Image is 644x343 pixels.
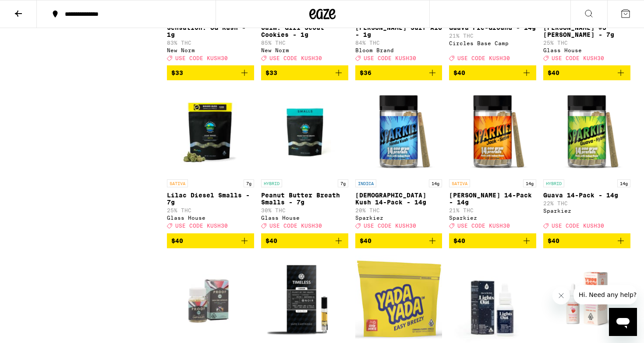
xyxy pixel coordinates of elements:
[449,40,536,46] div: Circles Base Camp
[360,69,372,76] span: $36
[355,215,442,221] div: Sparkiez
[523,179,536,187] p: 14g
[167,179,188,187] p: SATIVA
[167,24,254,38] p: Sensation: OG Kush - 1g
[364,223,416,229] span: USE CODE KUSH30
[355,24,442,38] p: [PERSON_NAME] Surf AIO - 1g
[175,55,228,61] span: USE CODE KUSH30
[167,215,254,221] div: Glass House
[429,179,442,187] p: 14g
[261,207,348,213] p: 30% THC
[360,237,372,244] span: $40
[548,69,559,76] span: $40
[355,65,442,80] button: Add to bag
[543,40,630,46] p: 25% THC
[449,207,536,213] p: 21% THC
[261,40,348,46] p: 85% THC
[617,179,630,187] p: 14g
[457,55,510,61] span: USE CODE KUSH30
[269,55,322,61] span: USE CODE KUSH30
[261,179,282,187] p: HYBRID
[449,215,536,221] div: Sparkiez
[261,65,348,80] button: Add to bag
[167,87,254,175] img: Glass House - Lilac Diesel Smalls - 7g
[449,233,536,248] button: Add to bag
[261,215,348,221] div: Glass House
[244,179,254,187] p: 7g
[453,237,465,244] span: $40
[449,192,536,206] p: [PERSON_NAME] 14-Pack - 14g
[167,207,254,213] p: 25% THC
[449,255,536,343] img: Yummi Karma - Lights Out Tincture - 1000mg
[269,223,322,229] span: USE CODE KUSH30
[548,237,559,244] span: $40
[167,233,254,248] button: Add to bag
[364,55,416,61] span: USE CODE KUSH30
[355,207,442,213] p: 20% THC
[453,69,465,76] span: $40
[543,255,630,343] img: Yummi Karma - Strawberry Lemonade Tincture - 1000mg
[167,40,254,46] p: 83% THC
[261,87,348,233] a: Open page for Peanut Butter Breath Smalls - 7g from Glass House
[543,179,564,187] p: HYBRID
[355,179,376,187] p: INDICA
[573,285,637,304] iframe: Message from company
[543,24,630,38] p: [PERSON_NAME] #5 [PERSON_NAME] - 7g
[261,47,348,53] div: New Norm
[543,87,630,233] a: Open page for Guava 14-Pack - 14g from Sparkiez
[543,87,630,175] img: Sparkiez - Guava 14-Pack - 14g
[543,233,630,248] button: Add to bag
[543,192,630,199] p: Guava 14-Pack - 14g
[609,308,637,336] iframe: Button to launch messaging window
[167,87,254,233] a: Open page for Lilac Diesel Smalls - 7g from Glass House
[261,87,348,175] img: Glass House - Peanut Butter Breath Smalls - 7g
[543,47,630,53] div: Glass House
[543,208,630,214] div: Sparkiez
[355,40,442,46] p: 84% THC
[355,87,442,175] img: Sparkiez - Hindu Kush 14-Pack - 14g
[167,192,254,206] p: Lilac Diesel Smalls - 7g
[355,47,442,53] div: Bloom Brand
[171,69,183,76] span: $33
[449,33,536,39] p: 21% THC
[449,65,536,80] button: Add to bag
[261,255,348,343] img: Timeless - NOIR: Planet of the Grapes - 1g
[552,55,604,61] span: USE CODE KUSH30
[261,192,348,206] p: Peanut Butter Breath Smalls - 7g
[355,192,442,206] p: [DEMOGRAPHIC_DATA] Kush 14-Pack - 14g
[167,255,254,343] img: Proof - 20:1 CBD Capsules - 300mg
[543,200,630,206] p: 22% THC
[355,87,442,233] a: Open page for Hindu Kush 14-Pack - 14g from Sparkiez
[167,47,254,53] div: New Norm
[543,65,630,80] button: Add to bag
[449,87,536,175] img: Sparkiez - Jack 14-Pack - 14g
[449,87,536,233] a: Open page for Jack 14-Pack - 14g from Sparkiez
[552,223,604,229] span: USE CODE KUSH30
[457,223,510,229] span: USE CODE KUSH30
[355,255,442,343] img: Yada Yada - Gush Mints - 10g
[338,179,348,187] p: 7g
[265,237,277,244] span: $40
[355,233,442,248] button: Add to bag
[261,233,348,248] button: Add to bag
[171,237,183,244] span: $40
[261,24,348,38] p: Calm: Girl Scout Cookies - 1g
[552,287,570,304] iframe: Close message
[167,65,254,80] button: Add to bag
[175,223,228,229] span: USE CODE KUSH30
[449,179,470,187] p: SATIVA
[265,69,277,76] span: $33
